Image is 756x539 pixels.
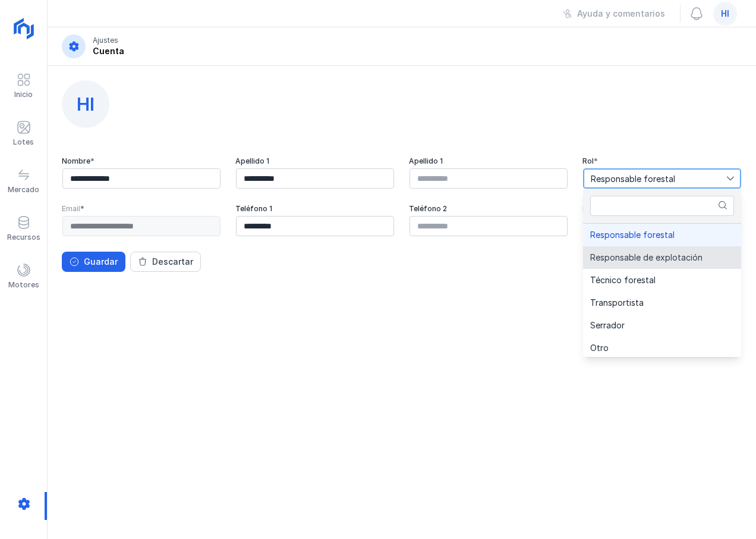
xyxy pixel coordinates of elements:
[590,321,625,330] span: Serrador
[13,137,34,147] div: Lotes
[235,204,395,213] div: Teléfono 1
[583,246,741,269] li: Responsable de explotación
[152,256,193,268] div: Descartar
[77,93,94,115] span: Hi
[409,204,568,213] div: Teléfono 2
[590,276,656,284] span: Técnico forestal
[583,269,741,292] li: Técnico forestal
[590,231,675,239] span: Responsable forestal
[62,204,221,213] div: Email
[583,224,741,246] li: Responsable forestal
[555,4,673,24] button: Ayuda y comentarios
[8,280,39,290] div: Motores
[583,314,741,337] li: Serrador
[9,14,39,43] img: logoRight.svg
[409,156,568,165] div: Apellido 1
[590,299,644,307] span: Transportista
[8,185,39,195] div: Mercado
[62,252,125,272] button: Guardar
[590,344,609,352] span: Otro
[582,156,742,165] div: Rol
[235,156,395,165] div: Apellido 1
[577,8,665,20] div: Ayuda y comentarios
[583,292,741,314] li: Transportista
[584,169,726,188] span: Responsable forestal
[62,156,221,165] div: Nombre
[7,233,40,242] div: Recursos
[590,253,703,262] span: Responsable de explotación
[93,45,124,57] div: Cuenta
[583,337,741,359] li: Otro
[130,252,201,272] button: Descartar
[14,90,33,99] div: Inicio
[84,256,118,268] div: Guardar
[721,8,729,20] span: hi
[582,204,742,213] div: Rol
[93,36,118,45] div: Ajustes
